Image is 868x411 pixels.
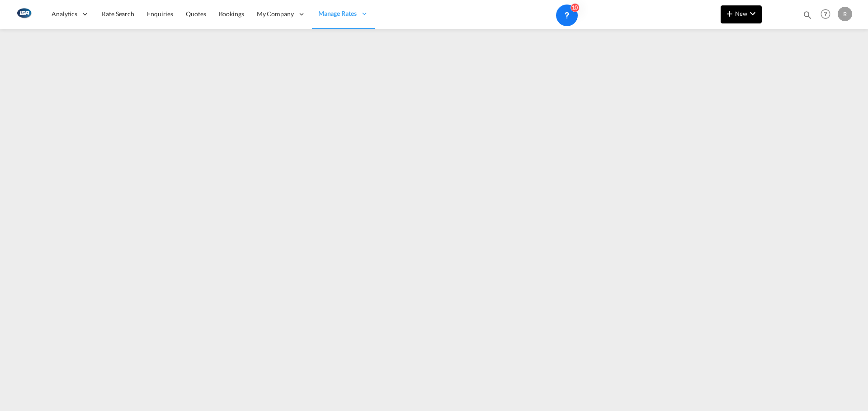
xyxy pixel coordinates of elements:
[147,10,173,18] span: Enquiries
[838,7,852,21] div: R
[52,9,77,18] span: Analytics
[257,9,294,18] span: My Company
[802,10,812,20] md-icon: icon-magnify
[724,8,735,19] md-icon: icon-plus 400-fg
[724,10,758,17] span: New
[318,9,357,18] span: Manage Rates
[186,10,206,18] span: Quotes
[818,6,833,22] span: Help
[802,10,812,23] div: icon-magnify
[14,4,34,24] img: 1aa151c0c08011ec8d6f413816f9a227.png
[721,5,762,23] button: icon-plus 400-fgNewicon-chevron-down
[219,10,244,18] span: Bookings
[747,8,758,19] md-icon: icon-chevron-down
[102,10,134,18] span: Rate Search
[818,6,838,23] div: Help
